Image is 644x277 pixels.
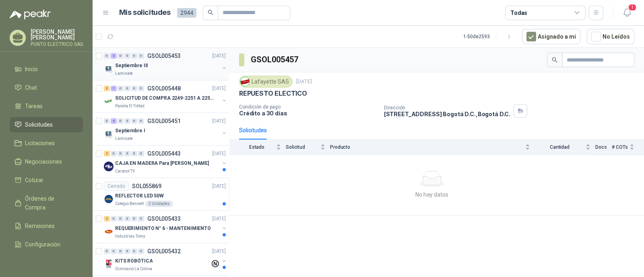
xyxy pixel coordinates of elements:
div: 0 [131,86,137,91]
img: Company Logo [104,129,114,139]
p: REFLECTOR LED 50W [115,192,164,200]
th: Cantidad [535,140,595,154]
div: Lafayette SAS [239,76,293,88]
p: Colegio Bennett [115,201,144,207]
span: Cotizar [25,176,43,185]
p: [DATE] [212,215,226,223]
img: Company Logo [104,64,114,74]
div: 0 [131,53,137,59]
p: GSOL005432 [147,248,181,254]
div: 2 Unidades [145,201,173,207]
img: Company Logo [241,77,250,86]
p: GSOL005443 [147,151,181,156]
span: Solicitudes [25,120,53,129]
div: 1 [111,86,117,91]
span: Remisiones [25,222,55,230]
a: Licitaciones [10,135,83,151]
a: Tareas [10,98,83,114]
div: No hay datos [233,190,631,199]
a: Chat [10,80,83,95]
div: 3 [104,86,110,91]
img: Logo peakr [10,10,51,19]
p: GSOL005433 [147,216,181,222]
span: search [208,10,213,15]
div: 0 [124,53,130,59]
div: 0 [124,86,130,91]
th: Estado [229,140,286,154]
div: 0 [118,53,124,59]
a: Inicio [10,62,83,77]
span: Licitaciones [25,139,55,148]
div: Cerrado [104,181,129,191]
a: Negociaciones [10,154,83,169]
p: PUNTO ELECTRICO SAS [31,42,83,47]
div: 0 [138,216,144,222]
div: 0 [104,248,110,254]
img: Company Logo [104,227,114,236]
div: 0 [124,248,130,254]
p: Septiembre III [115,62,148,70]
span: Órdenes de Compra [25,194,75,212]
p: Septiembre I [115,127,145,135]
div: 3 [111,53,117,59]
div: 0 [118,118,124,124]
div: 0 [124,118,130,124]
div: 0 [111,248,117,254]
div: 0 [111,151,117,156]
div: 0 [104,53,110,59]
span: 1 [628,4,637,11]
button: 1 [620,6,634,20]
div: 4 [111,118,117,124]
span: Estado [239,144,275,150]
a: 2 0 0 0 0 0 GSOL005433[DATE] Company LogoREQUERIMIENTO N° 6 - MANTENIMIENTOIndustrias Tomy [104,214,227,240]
button: Asignado a mi [522,29,580,44]
span: 2944 [177,8,196,18]
div: 0 [118,248,124,254]
p: [DATE] [296,78,312,86]
img: Company Logo [104,194,114,204]
p: Panela El Trébol [115,103,144,109]
a: Manuales y ayuda [10,255,83,271]
p: SOLICITUD DE COMPRA 2249-2251 A 2256-2258 Y 2262 [115,94,215,102]
a: 0 3 0 0 0 0 GSOL005453[DATE] Company LogoSeptiembre IIILaminate [104,51,227,77]
span: Negociaciones [25,157,62,166]
div: 0 [138,118,144,124]
th: # COTs [612,140,644,154]
div: 0 [118,216,124,222]
div: Todas [510,8,527,17]
a: 3 1 0 0 0 0 GSOL005448[DATE] Company LogoSOLICITUD DE COMPRA 2249-2251 A 2256-2258 Y 2262Panela E... [104,84,227,109]
img: Company Logo [104,162,114,171]
a: 0 4 0 0 0 0 GSOL005451[DATE] Company LogoSeptiembre ILaminate [104,116,227,142]
div: 2 [104,216,110,222]
p: GSOL005448 [147,86,181,91]
th: Docs [595,140,612,154]
a: 2 0 0 0 0 0 GSOL005443[DATE] Company LogoCAJA EN MADERA Para [PERSON_NAME]Caracol TV [104,149,227,174]
div: 0 [131,118,137,124]
p: [DATE] [212,150,226,158]
p: Laminate [115,70,133,77]
p: [DATE] [212,183,226,190]
p: [DATE] [212,52,226,60]
a: CerradoSOL055869[DATE] Company LogoREFLECTOR LED 50WColegio Bennett2 Unidades [93,178,229,211]
th: Solicitud [286,140,330,154]
p: [DATE] [212,248,226,255]
img: Company Logo [104,259,114,269]
p: CAJA EN MADERA Para [PERSON_NAME] [115,160,209,167]
div: 0 [124,151,130,156]
a: Configuración [10,237,83,252]
div: 0 [104,118,110,124]
div: 0 [124,216,130,222]
h1: Mis solicitudes [119,7,171,18]
div: 0 [118,86,124,91]
div: 0 [118,151,124,156]
div: 0 [138,53,144,59]
p: [DATE] [212,85,226,92]
a: Cotizar [10,172,83,188]
a: Solicitudes [10,117,83,132]
span: # COTs [612,144,628,150]
p: GSOL005451 [147,118,181,124]
span: Producto [330,144,524,150]
span: Configuración [25,240,60,249]
p: REQUERIMIENTO N° 6 - MANTENIMIENTO [115,225,211,232]
div: 0 [131,151,137,156]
